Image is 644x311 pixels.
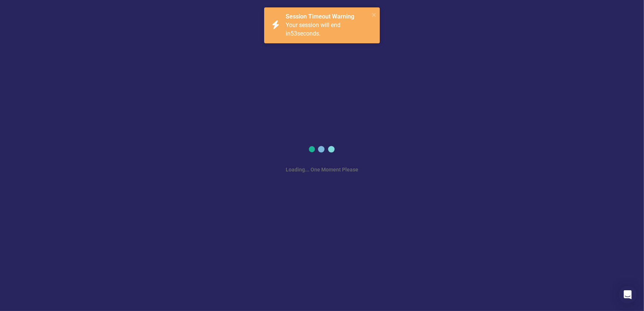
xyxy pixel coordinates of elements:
span: Your session will end in seconds. [286,21,341,37]
span: 53 [291,30,297,37]
div: Open Intercom Messenger [619,286,637,304]
div: Loading... One Moment Please [286,166,358,173]
strong: Session Timeout Warning [286,13,354,20]
button: close [372,10,377,19]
